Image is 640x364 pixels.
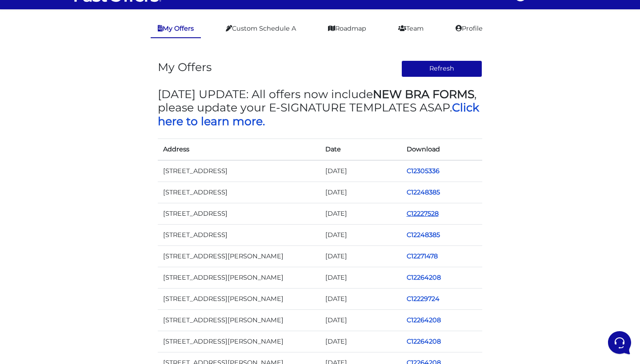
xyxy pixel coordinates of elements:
h2: Hello [PERSON_NAME] 👋 [7,7,149,36]
td: [STREET_ADDRESS] [158,160,320,182]
a: Fast Offers SupportYou:fast offers not picking mls numbers from realm3 mos ago [11,60,167,87]
td: [STREET_ADDRESS][PERSON_NAME] [158,267,320,289]
span: Find an Answer [14,160,60,167]
td: [STREET_ADDRESS][PERSON_NAME] [158,245,320,267]
span: Aura [37,98,132,107]
h3: My Offers [158,60,212,74]
p: 3 mos ago [138,64,164,72]
a: C12248385 [407,188,440,196]
a: C12264208 [407,316,441,324]
button: Help [116,282,171,303]
span: Start a Conversation [64,130,124,137]
td: [STREET_ADDRESS] [158,203,320,224]
th: Download [401,138,483,160]
a: My Offers [151,20,201,38]
p: Home [27,295,42,303]
td: [DATE] [320,289,401,310]
a: C12248385 [407,231,440,239]
img: dark [14,99,32,117]
a: C12229724 [407,295,440,303]
input: Search for an Article... [20,179,145,188]
button: Refresh [401,60,483,77]
a: AuraThank you for letting me know. We will escalate this matter and have the support team look in... [11,95,167,121]
strong: NEW BRA FORMS [373,87,474,101]
td: [DATE] [320,182,401,203]
button: Messages [62,282,116,303]
td: [DATE] [320,310,401,331]
a: Click here to learn more. [158,101,479,127]
a: Profile [448,20,490,37]
td: [STREET_ADDRESS][PERSON_NAME] [158,331,320,352]
td: [DATE] [320,203,401,224]
a: Team [391,20,431,37]
td: [DATE] [320,224,401,245]
p: Messages [76,295,102,303]
a: Roadmap [321,20,373,37]
h3: [DATE] UPDATE: All offers now include , please update your E-SIGNATURE TEMPLATES ASAP. [158,87,482,128]
td: [STREET_ADDRESS] [158,182,320,203]
iframe: Customerly Messenger Launcher [606,329,633,356]
td: [STREET_ADDRESS][PERSON_NAME] [158,289,320,310]
td: [STREET_ADDRESS] [158,224,320,245]
img: dark [14,65,32,83]
p: You: fast offers not picking mls numbers from realm [37,75,132,83]
td: [DATE] [320,160,401,182]
p: Help [138,295,149,303]
button: Home [7,282,62,303]
a: See all [144,50,164,57]
a: C12305336 [407,167,440,175]
span: Your Conversations [14,50,72,57]
a: Custom Schedule A [219,20,303,37]
p: Thank you for letting me know. We will escalate this matter and have the support team look into i... [37,109,132,118]
p: 3 mos ago [138,98,164,106]
a: C12271478 [407,252,438,260]
a: C12264208 [407,337,441,345]
td: [DATE] [320,245,401,267]
span: Fast Offers Support [37,64,132,73]
a: C12227528 [407,210,439,218]
td: [DATE] [320,267,401,289]
th: Address [158,138,320,160]
th: Date [320,138,401,160]
a: Open Help Center [111,160,164,167]
button: Start a Conversation [14,125,164,142]
td: [STREET_ADDRESS][PERSON_NAME] [158,310,320,331]
td: [DATE] [320,331,401,352]
a: C12264208 [407,273,441,281]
